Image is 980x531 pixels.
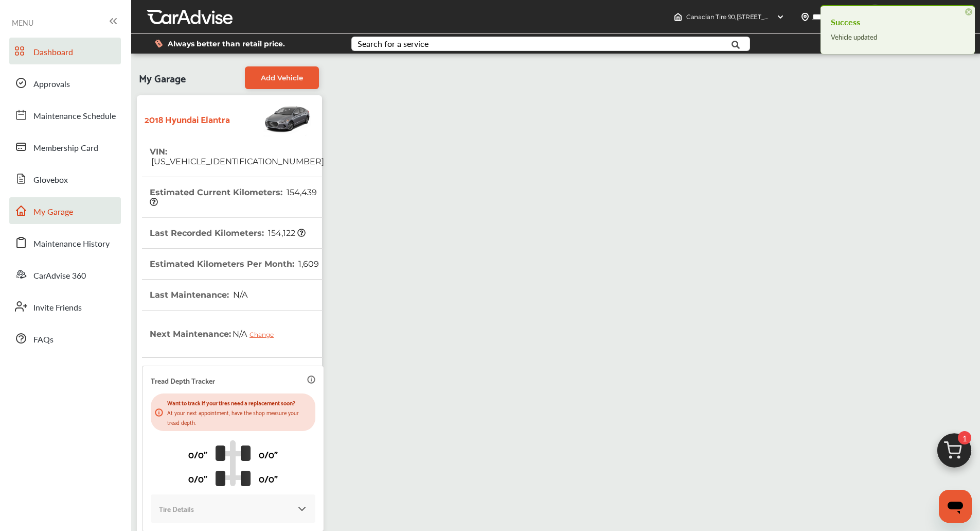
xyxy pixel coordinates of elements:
[150,157,324,166] span: [US_VEHICLE_IDENTIFICATION_NUMBER]
[801,13,809,21] img: location_vector.a44bc228.svg
[145,111,230,127] strong: 2018 Hyundai Elantra
[167,407,311,427] p: At your next appointment, have the shop measure your tread depth.
[9,261,121,288] a: CarAdvise 360
[150,136,324,177] th: VIN :
[33,110,116,123] span: Maintenance Schedule
[958,431,971,444] span: 1
[12,19,33,27] span: MENU
[168,40,285,47] span: Always better than retail price.
[358,40,429,48] div: Search for a service
[776,13,785,21] img: header-down-arrow.9dd2ce7d.svg
[216,440,251,486] img: tire_track_logo.b900bcbc.svg
[261,74,303,82] span: Add Vehicle
[831,30,965,44] div: Vehicle updated
[9,325,121,352] a: FAQs
[9,197,121,224] a: My Garage
[9,133,121,160] a: Membership Card
[155,39,163,48] img: dollor_label_vector.a70140d1.svg
[139,66,186,89] span: My Garage
[33,78,70,91] span: Approvals
[150,187,319,207] span: 154,439
[33,301,82,315] span: Invite Friends
[831,14,965,30] h4: Success
[33,174,68,187] span: Glovebox
[33,237,110,251] span: Maintenance History
[9,229,121,256] a: Maintenance History
[939,490,972,523] iframe: Button to launch messaging window
[150,249,319,279] th: Estimated Kilometers Per Month :
[9,101,121,128] a: Maintenance Schedule
[33,333,54,347] span: FAQs
[150,311,281,357] th: Next Maintenance :
[9,38,121,64] a: Dashboard
[266,228,306,238] span: 154,122
[230,100,311,136] img: Vehicle
[9,165,121,192] a: Glovebox
[231,321,281,347] span: N/A
[297,259,319,269] span: 1,609
[167,398,311,407] p: Want to track if your tires need a replacement soon?
[9,70,121,96] a: Approvals
[686,13,911,21] span: Canadian Tire 90 , [STREET_ADDRESS] ST. [GEOGRAPHIC_DATA] , ON L2S 4A2
[674,13,682,21] img: header-home-logo.8d720a4f.svg
[250,331,279,338] div: Change
[159,503,194,515] p: Tire Details
[33,205,73,219] span: My Garage
[259,446,278,462] p: 0/0"
[33,142,98,155] span: Membership Card
[188,470,207,486] p: 0/0"
[297,504,307,514] img: KOKaJQAAAABJRU5ErkJggg==
[33,269,86,283] span: CarAdvise 360
[150,280,247,310] th: Last Maintenance :
[150,177,324,217] th: Estimated Current Kilometers :
[188,446,207,462] p: 0/0"
[9,293,121,320] a: Invite Friends
[259,470,278,486] p: 0/0"
[965,8,972,15] span: ×
[245,66,319,89] a: Add Vehicle
[930,429,979,478] img: cart_icon.3d0951e8.svg
[231,290,247,300] span: N/A
[150,218,306,248] th: Last Recorded Kilometers :
[151,374,215,386] p: Tread Depth Tracker
[33,46,73,59] span: Dashboard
